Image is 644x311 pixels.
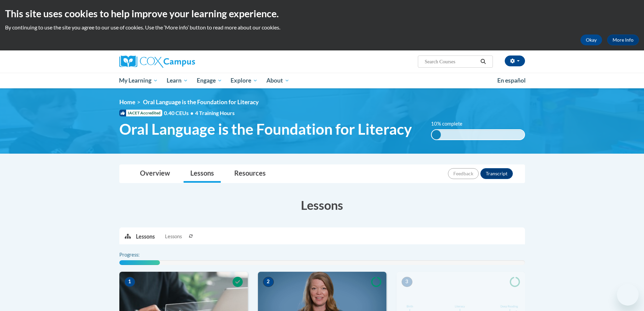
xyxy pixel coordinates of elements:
a: More Info [607,35,639,45]
span: Explore [231,76,258,85]
span: 1 [124,277,135,287]
a: Engage [192,73,226,88]
p: By continuing to use the site you agree to our use of cookies. Use the ‘More info’ button to read... [5,24,639,31]
button: Feedback [448,168,479,179]
span: 4 Training Hours [195,110,235,116]
a: Overview [133,165,177,183]
a: Learn [162,73,192,88]
span: Learn [167,76,188,85]
button: Okay [580,35,602,45]
span: 0.40 CEUs [164,109,195,117]
label: 10% complete [431,120,470,128]
span: • [190,110,193,116]
label: Progress: [119,251,158,259]
iframe: Button to launch messaging window [617,284,639,306]
a: My Learning [115,73,163,88]
input: Search Courses [424,58,478,66]
span: IACET Accredited [119,110,162,116]
h3: Lessons [119,197,525,214]
span: Lessons [165,233,182,240]
a: Cox Campus [119,55,248,68]
span: 3 [402,277,412,287]
a: Explore [226,73,262,88]
a: About [262,73,294,88]
a: Home [119,98,135,106]
button: Transcript [480,168,513,179]
div: 10% complete [432,130,441,139]
span: My Learning [119,76,158,85]
div: Main menu [109,73,535,88]
h2: This site uses cookies to help improve your learning experience. [5,7,639,20]
span: About [266,76,289,85]
a: En español [493,73,530,88]
span: En español [497,77,526,84]
button: Search [478,58,488,66]
p: Lessons [136,233,155,240]
button: Account Settings [505,55,525,66]
a: Resources [228,165,272,183]
span: 2 [263,277,274,287]
span: Oral Language is the Foundation for Literacy [119,120,412,138]
span: Engage [197,76,222,85]
a: Lessons [184,165,221,183]
span: Oral Language is the Foundation for Literacy [143,98,259,106]
img: Cox Campus [119,55,195,68]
